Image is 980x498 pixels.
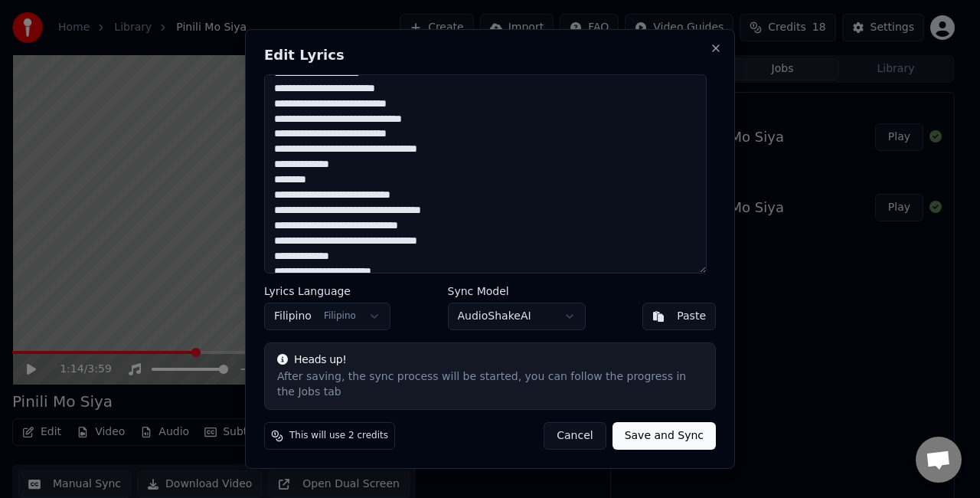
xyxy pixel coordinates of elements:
[264,48,716,62] h2: Edit Lyrics
[264,286,390,297] label: Lyrics Language
[277,369,703,400] div: After saving, the sync process will be started, you can follow the progress in the Jobs tab
[544,422,606,450] button: Cancel
[677,309,706,324] div: Paste
[277,352,703,368] div: Heads up!
[289,430,388,442] span: This will use 2 credits
[642,303,716,330] button: Paste
[448,286,586,297] label: Sync Model
[612,422,716,450] button: Save and Sync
